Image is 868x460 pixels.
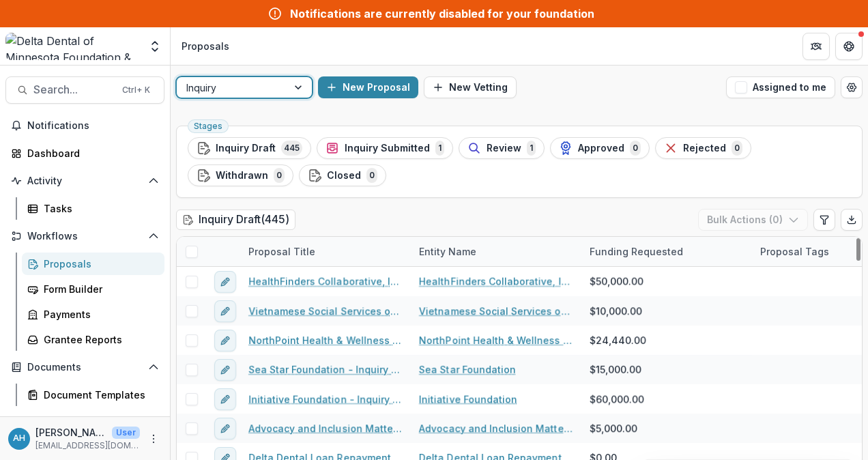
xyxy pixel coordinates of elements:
[5,142,164,164] a: Dashboard
[411,237,581,266] div: Entity Name
[581,237,752,266] div: Funding Requested
[214,418,236,440] button: edit
[419,392,517,406] a: Initiative Foundation
[732,141,742,156] span: 0
[424,76,517,98] button: New Vetting
[841,209,863,231] button: Export table data
[550,137,650,159] button: Approved0
[290,5,594,22] div: Notifications are currently disabled for your foundation
[590,304,642,318] span: $10,000.00
[802,33,830,60] button: Partners
[590,333,646,347] span: $24,440.00
[581,244,691,259] div: Funding Requested
[841,76,863,98] button: Open table manager
[27,146,154,160] div: Dashboard
[813,209,835,231] button: Edit table settings
[5,356,164,378] button: Open Documents
[188,164,293,186] button: Withdrawn0
[698,209,808,231] button: Bulk Actions (0)
[44,388,154,402] div: Document Templates
[119,83,153,98] div: Ctrl + K
[590,421,637,435] span: $5,000.00
[411,244,484,259] div: Entity Name
[274,168,285,183] span: 0
[188,137,311,159] button: Inquiry Draft445
[214,271,236,293] button: edit
[44,307,154,321] div: Payments
[590,362,641,377] span: $15,000.00
[419,333,573,347] a: NorthPoint Health & Wellness Center, Inc.
[240,244,323,259] div: Proposal Title
[27,120,159,132] span: Notifications
[240,237,411,266] div: Proposal Title
[145,431,162,447] button: More
[281,141,302,156] span: 445
[419,362,516,377] a: Sea Star Foundation
[630,141,641,156] span: 0
[345,143,430,154] span: Inquiry Submitted
[683,143,726,154] span: Rejected
[248,362,403,377] a: Sea Star Foundation - Inquiry Form - [DATE]
[27,362,143,373] span: Documents
[22,328,164,351] a: Grantee Reports
[459,137,545,159] button: Review1
[419,421,573,435] a: Advocacy and Inclusion Matter of [GEOGRAPHIC_DATA][US_STATE]
[248,333,403,347] a: NorthPoint Health & Wellness Center, Inc. - Inquiry Form - [DATE]
[248,304,403,318] a: Vietnamese Social Services of [US_STATE] - Inquiry Form - [DATE]
[214,388,236,410] button: edit
[590,274,643,289] span: $50,000.00
[35,425,106,440] p: [PERSON_NAME]
[5,76,164,104] button: Search...
[5,412,164,433] button: Open Contacts
[578,143,624,154] span: Approved
[248,392,403,406] a: Initiative Foundation - Inquiry Form - [DATE]
[487,143,521,154] span: Review
[317,137,453,159] button: Inquiry Submitted1
[527,141,536,156] span: 1
[214,330,236,351] button: edit
[44,332,154,347] div: Grantee Reports
[145,33,164,60] button: Open entity switcher
[22,278,164,300] a: Form Builder
[752,244,837,259] div: Proposal Tags
[44,257,154,271] div: Proposals
[112,427,140,439] p: User
[5,33,140,60] img: Delta Dental of Minnesota Foundation & Community Giving logo
[22,253,164,275] a: Proposals
[726,76,835,98] button: Assigned to me
[655,137,751,159] button: Rejected0
[176,36,235,56] nav: breadcrumb
[216,170,268,182] span: Withdrawn
[216,143,276,154] span: Inquiry Draft
[419,304,573,318] a: Vietnamese Social Services of [US_STATE]
[5,225,164,247] button: Open Workflows
[214,359,236,381] button: edit
[590,392,644,406] span: $60,000.00
[22,303,164,326] a: Payments
[318,76,418,98] button: New Proposal
[5,170,164,192] button: Open Activity
[299,164,386,186] button: Closed0
[176,210,295,229] h2: Inquiry Draft ( 445 )
[366,168,377,183] span: 0
[33,83,114,96] span: Search...
[835,33,863,60] button: Get Help
[5,115,164,136] button: Notifications
[22,384,164,406] a: Document Templates
[419,274,573,289] a: HealthFinders Collaborative, Inc.
[182,39,229,53] div: Proposals
[248,274,403,289] a: HealthFinders Collaborative, Inc. - Inquiry Form - [DATE]
[435,141,444,156] span: 1
[22,197,164,220] a: Tasks
[194,121,222,131] span: Stages
[35,440,140,452] p: [EMAIL_ADDRESS][DOMAIN_NAME]
[327,170,361,182] span: Closed
[214,300,236,322] button: edit
[248,421,403,435] a: Advocacy and Inclusion Matter of [GEOGRAPHIC_DATA][US_STATE] - Inquiry Form - [DATE]
[44,201,154,216] div: Tasks
[44,282,154,296] div: Form Builder
[27,231,143,242] span: Workflows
